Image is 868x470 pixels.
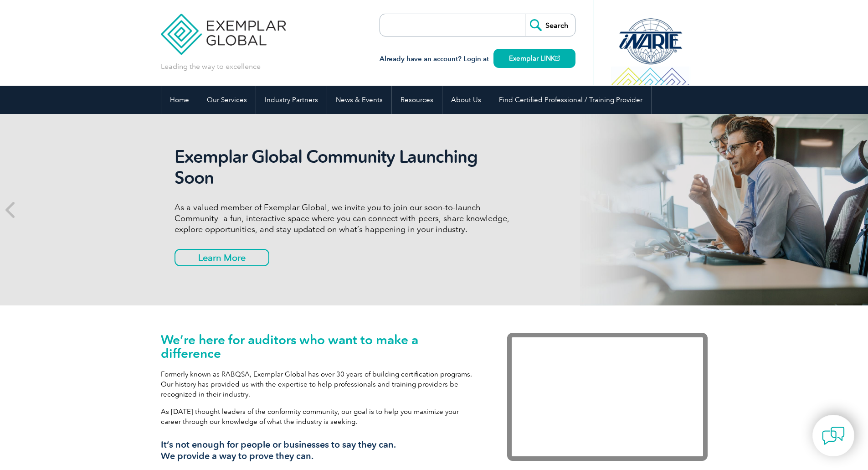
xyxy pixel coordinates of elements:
[198,86,256,114] a: Our Services
[490,86,651,114] a: Find Certified Professional / Training Provider
[175,249,269,266] a: Learn More
[822,424,845,447] img: contact-chat.png
[555,56,560,61] img: open_square.png
[493,49,575,68] a: Exemplar LINK
[380,53,575,65] h3: Already have an account? Login at
[392,86,442,114] a: Resources
[161,439,480,462] h3: It’s not enough for people or businesses to say they can. We provide a way to prove they can.
[175,202,516,235] p: As a valued member of Exemplar Global, we invite you to join our soon-to-launch Community—a fun, ...
[442,86,490,114] a: About Us
[256,86,327,114] a: Industry Partners
[507,333,708,461] iframe: Exemplar Global: Working together to make a difference
[161,407,480,427] p: As [DATE] thought leaders of the conformity community, our goal is to help you maximize your care...
[161,369,480,399] p: Formerly known as RABQSA, Exemplar Global has over 30 years of building certification programs. O...
[161,86,198,114] a: Home
[175,146,516,188] h2: Exemplar Global Community Launching Soon
[525,14,575,36] input: Search
[161,62,261,72] p: Leading the way to excellence
[161,333,480,360] h1: We’re here for auditors who want to make a difference
[327,86,391,114] a: News & Events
